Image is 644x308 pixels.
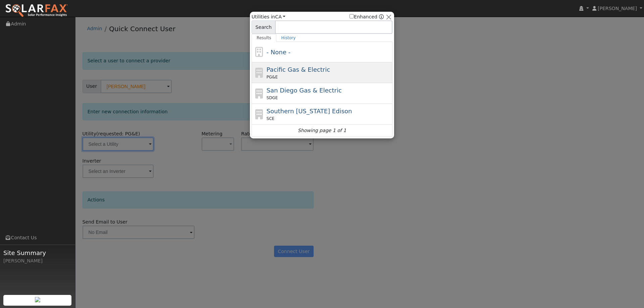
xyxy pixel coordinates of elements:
[350,13,384,20] span: Show enhanced providers
[5,4,68,18] img: SolarFax
[350,13,377,20] label: Enhanced
[267,87,342,94] span: San Diego Gas & Electric
[35,297,40,302] img: retrieve
[3,257,72,264] div: [PERSON_NAME]
[350,14,354,18] input: Enhanced
[3,248,72,257] span: Site Summary
[267,66,330,73] span: Pacific Gas & Electric
[252,34,276,42] a: Results
[267,108,352,115] span: Southern [US_STATE] Edison
[298,127,346,134] i: Showing page 1 of 1
[267,74,278,80] span: PG&E
[252,20,275,34] span: Search
[267,116,275,122] span: SCE
[379,14,384,19] a: Enhanced Providers
[267,49,290,56] span: - None -
[276,34,301,42] a: History
[267,95,278,101] span: SDGE
[252,13,285,20] span: Utilities in
[598,6,637,11] span: [PERSON_NAME]
[275,14,285,19] a: CA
